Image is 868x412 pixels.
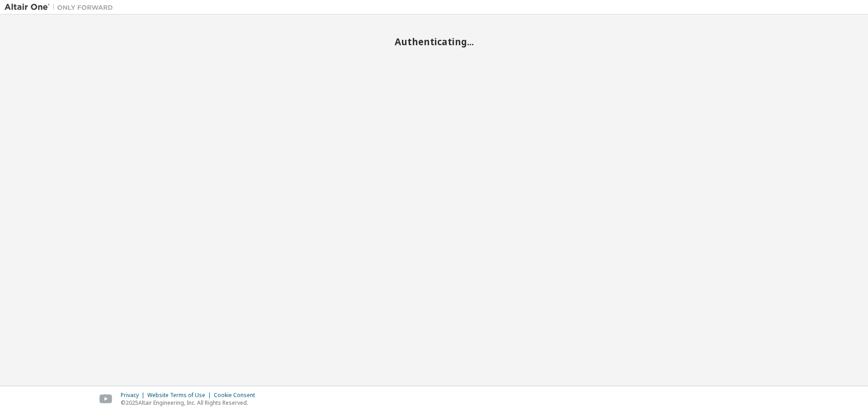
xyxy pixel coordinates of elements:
[121,399,260,407] p: © 2025 Altair Engineering, Inc. All Rights Reserved.
[99,394,113,404] img: youtube.svg
[214,392,260,399] div: Cookie Consent
[121,392,147,399] div: Privacy
[5,3,118,12] img: Altair One
[5,36,863,47] h2: Authenticating...
[147,392,214,399] div: Website Terms of Use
